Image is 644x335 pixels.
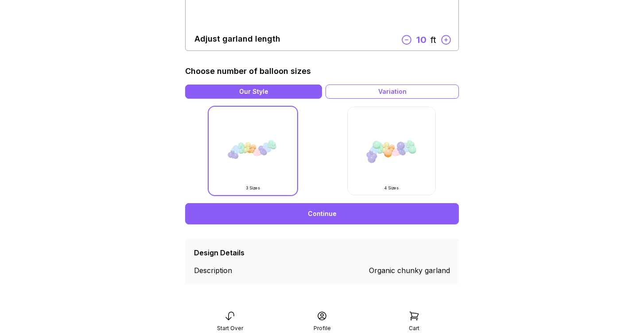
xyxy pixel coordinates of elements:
[326,85,459,99] div: Variation
[412,33,431,47] div: 10
[409,325,419,332] div: Cart
[431,33,436,47] div: ft
[314,325,331,332] div: Profile
[217,325,243,332] div: Start Over
[220,185,286,191] div: 3 Sizes
[347,107,436,195] img: -
[194,33,280,45] div: Adjust garland length
[185,65,311,77] div: Choose number of balloon sizes
[194,247,244,258] div: Design Details
[209,107,297,195] img: -
[185,203,459,224] a: Continue
[185,85,322,99] div: Our Style
[369,265,450,276] div: Organic chunky garland
[358,185,425,191] div: 4 Sizes
[194,265,258,276] div: Description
